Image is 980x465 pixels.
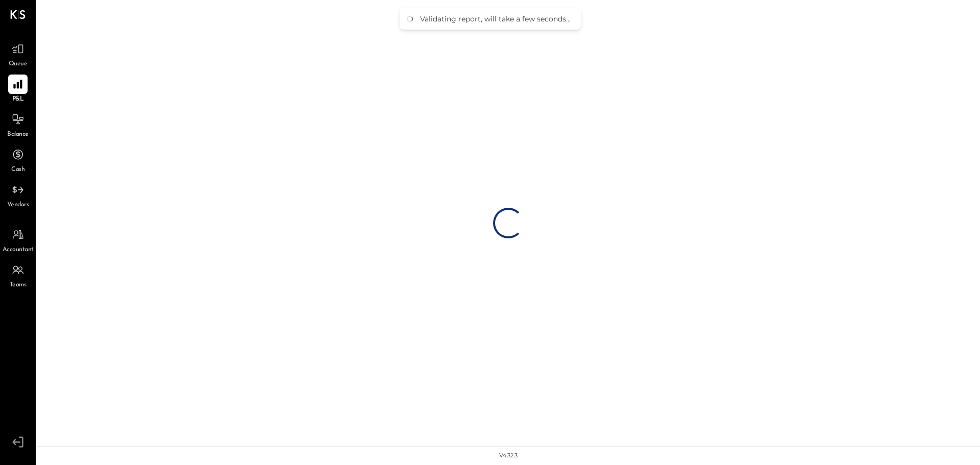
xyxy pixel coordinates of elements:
a: Cash [1,145,35,175]
a: Accountant [1,225,35,255]
a: Teams [1,260,35,290]
span: Vendors [7,201,29,210]
div: v 4.32.3 [499,452,518,460]
span: Balance [7,130,29,139]
a: Queue [1,39,35,69]
span: Accountant [3,246,34,255]
div: Validating report, will take a few seconds... [420,14,571,23]
a: Balance [1,110,35,139]
span: Cash [11,165,24,175]
span: Queue [9,60,28,69]
span: P&L [12,95,24,104]
a: Vendors [1,180,35,210]
span: Teams [10,281,27,290]
a: P&L [1,75,35,104]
